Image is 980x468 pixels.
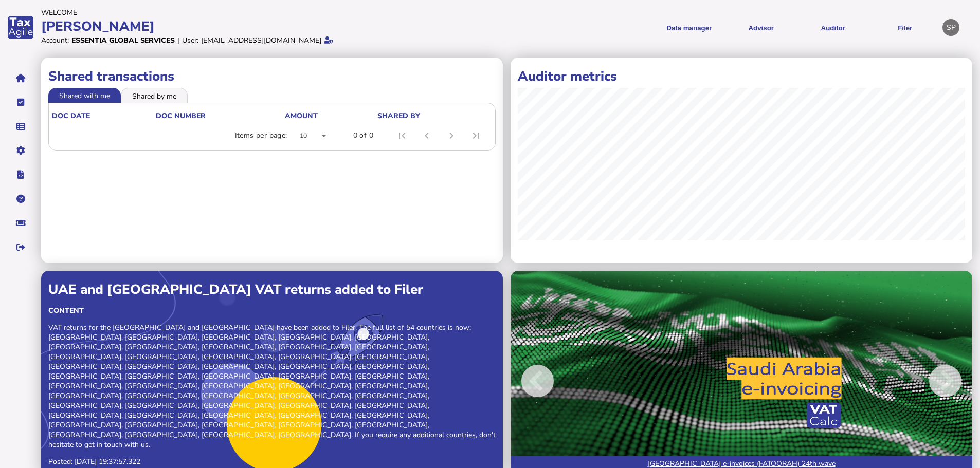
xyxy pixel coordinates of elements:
h1: Auditor metrics [518,67,965,85]
button: Previous page [414,123,439,148]
div: Account: [41,35,69,45]
div: [EMAIL_ADDRESS][DOMAIN_NAME] [201,35,321,45]
div: [PERSON_NAME] [41,17,487,35]
div: shared by [377,111,420,121]
div: | [177,35,179,45]
button: Manage settings [10,140,31,161]
div: 0 of 0 [353,130,373,141]
div: UAE and [GEOGRAPHIC_DATA] VAT returns added to Filer [48,280,496,298]
p: Posted: [DATE] 19:37:57.322 [48,457,496,466]
button: Auditor [801,15,865,40]
li: Shared with me [48,88,121,102]
div: doc number [156,111,284,121]
div: Profile settings [942,19,959,36]
button: Filer [873,15,937,40]
p: VAT returns for the [GEOGRAPHIC_DATA] and [GEOGRAPHIC_DATA] have been added to Filer. The full li... [48,323,496,450]
li: Shared by me [121,88,188,102]
div: Welcome [41,8,487,17]
button: Developer hub links [10,164,31,185]
div: Essentia Global Services [71,35,175,45]
button: Shows a dropdown of VAT Advisor options [729,15,793,40]
button: Raise a support ticket [10,212,31,234]
button: Shows a dropdown of Data manager options [657,15,721,40]
div: shared by [377,111,490,121]
div: doc number [156,111,206,121]
button: Last page [464,123,488,148]
div: Content [48,306,496,315]
button: Sign out [10,236,31,258]
i: Email verified [324,36,333,44]
button: Help pages [10,188,31,210]
div: Items per page: [235,130,287,141]
menu: navigate products [492,15,938,40]
div: doc date [52,111,155,121]
button: Home [10,67,31,89]
div: Amount [285,111,318,121]
div: User: [182,35,198,45]
h1: Shared transactions [48,67,496,85]
button: Next page [439,123,464,148]
button: First page [390,123,414,148]
div: Amount [285,111,376,121]
button: Data manager [10,116,31,137]
button: Tasks [10,91,31,113]
div: doc date [52,111,90,121]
